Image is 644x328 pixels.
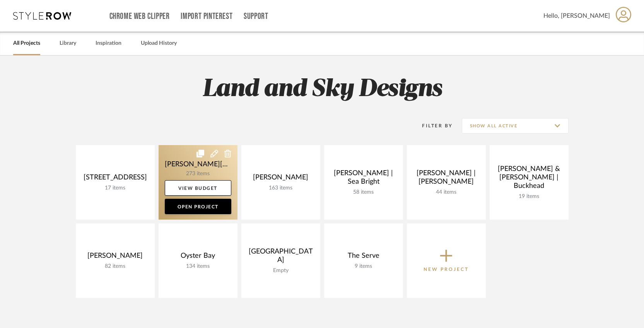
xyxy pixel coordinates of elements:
div: 19 items [496,193,562,200]
div: 9 items [330,263,397,270]
div: Empty [248,267,314,274]
a: Import Pinterest [181,13,232,20]
a: Support [244,13,268,20]
div: 82 items [82,263,149,270]
div: [PERSON_NAME] [82,252,149,263]
a: All Projects [13,38,40,49]
span: Hello, [PERSON_NAME] [543,11,610,20]
div: [STREET_ADDRESS] [82,173,149,185]
h2: Land and Sky Designs [44,75,601,104]
a: Library [60,38,76,49]
div: [GEOGRAPHIC_DATA] [248,247,314,267]
a: View Budget [165,180,231,196]
div: 17 items [82,185,149,191]
div: [PERSON_NAME] | [PERSON_NAME] [413,169,480,189]
div: [PERSON_NAME] [248,173,314,185]
div: Oyster Bay [165,252,231,263]
p: New Project [424,265,469,273]
a: Inspiration [96,38,121,49]
div: 134 items [165,263,231,270]
div: 163 items [248,185,314,191]
div: 58 items [330,189,397,196]
a: Open Project [165,199,231,214]
div: The Serve [330,252,397,263]
a: Chrome Web Clipper [109,13,170,20]
div: [PERSON_NAME] & [PERSON_NAME] | Buckhead [496,165,562,193]
button: New Project [407,223,486,298]
div: [PERSON_NAME] | Sea Bright [330,169,397,189]
a: Upload History [141,38,177,49]
div: Filter By [412,122,453,130]
div: 44 items [413,189,480,196]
